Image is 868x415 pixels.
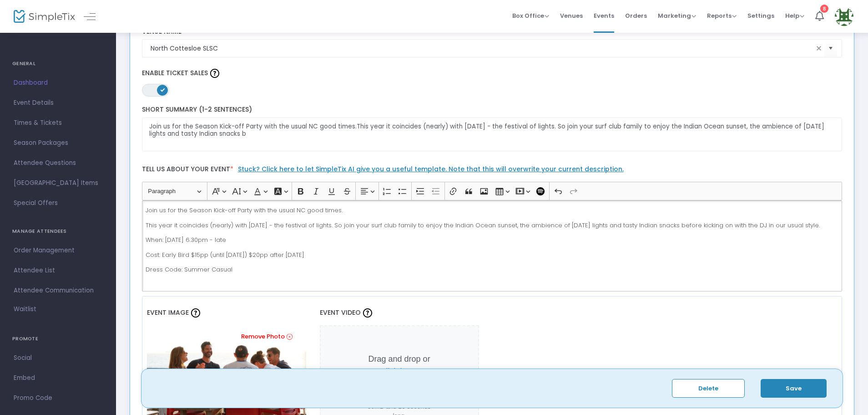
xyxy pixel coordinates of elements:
span: Times & Tickets [14,117,102,129]
span: Attendee Communication [14,285,102,297]
div: 8 [820,5,828,13]
p: Cost: Early Bird $15pp (until [DATE]) $20pp after [DATE] [146,251,838,260]
span: Settings [747,4,774,27]
button: Delete [672,379,745,398]
span: Event Video [320,308,361,317]
span: Events [594,4,614,27]
label: Venue Name [142,28,843,36]
span: Paragraph [148,186,195,197]
a: Remove Photo [230,330,302,344]
span: Attendee Questions [14,157,102,169]
p: Dress Code: Summer Casual [146,265,838,274]
img: question-mark [210,69,219,78]
p: Drag and drop or [362,353,437,378]
span: Help [785,11,804,20]
p: This year it coincides (nearly) with [DATE] - the festival of lights. So join your surf club fami... [146,221,838,230]
span: Promo Code [14,392,102,404]
span: Special Offers [14,197,102,209]
span: Event Details [14,97,102,109]
span: clear [813,43,824,54]
input: Select Venue [151,44,814,53]
span: Event Image [147,308,189,317]
div: Rich Text Editor, main [142,200,843,292]
span: Season Packages [14,137,102,149]
span: Orders [625,4,647,27]
span: [GEOGRAPHIC_DATA] Items [14,177,102,189]
a: Stuck? Click here to let SimpleTix AI give you a useful template. Note that this will overwrite y... [238,164,624,174]
span: Reports [707,11,737,20]
span: Waitlist [14,305,36,314]
p: Join us for the Season Kick-off Party with the usual NC good times. [146,206,838,215]
span: Short Summary (1-2 Sentences) [142,105,252,114]
h4: PROMOTE [12,330,104,348]
img: question-mark [363,308,372,318]
span: Attendee List [14,265,102,277]
button: Paragraph [144,184,205,198]
p: When: [DATE] 6.30pm - late [146,236,838,245]
span: Embed [14,372,102,384]
span: Social [14,352,102,364]
label: Tell us about your event [137,160,847,182]
div: Editor toolbar [142,182,843,200]
button: Save [761,379,827,398]
button: Select [824,39,837,58]
span: Order Management [14,245,102,256]
h4: MANAGE ATTENDEES [12,222,104,241]
span: Venues [560,4,583,27]
span: ON [160,87,165,92]
span: Dashboard [14,77,102,89]
span: click here [382,367,417,376]
label: Enable Ticket Sales [142,67,843,80]
img: question-mark [191,308,200,318]
h4: GENERAL [12,55,104,73]
span: Box Office [512,11,549,20]
span: Marketing [658,11,696,20]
